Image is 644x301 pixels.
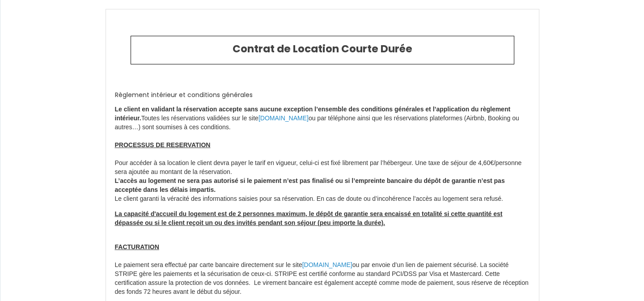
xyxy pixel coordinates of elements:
[115,243,159,250] u: FACTURATION
[115,210,503,226] u: La capacité d'accueil du logement est de 2 personnes maximum, le dépôt de garantie sera encaissé ...
[258,114,309,122] a: [DOMAIN_NAME]
[302,261,352,268] a: [DOMAIN_NAME]
[115,141,211,148] u: PROCESSUS DE RESERVATION
[138,43,507,55] h2: Contrat de Location Courte Durée
[115,91,530,99] h2: Règlement intérieur et conditions générales
[115,105,530,203] p: Toutes les réservations validées sur le site ou par téléphone ainsi que les réservations platefor...
[115,177,505,193] strong: L’accès au logement ne sera pas autorisé si le paiement n’est pas finalisé ou si l’empreinte banc...
[115,106,511,122] strong: Le client en validant la réservation accepte sans aucune exception l’ensemble des conditions géné...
